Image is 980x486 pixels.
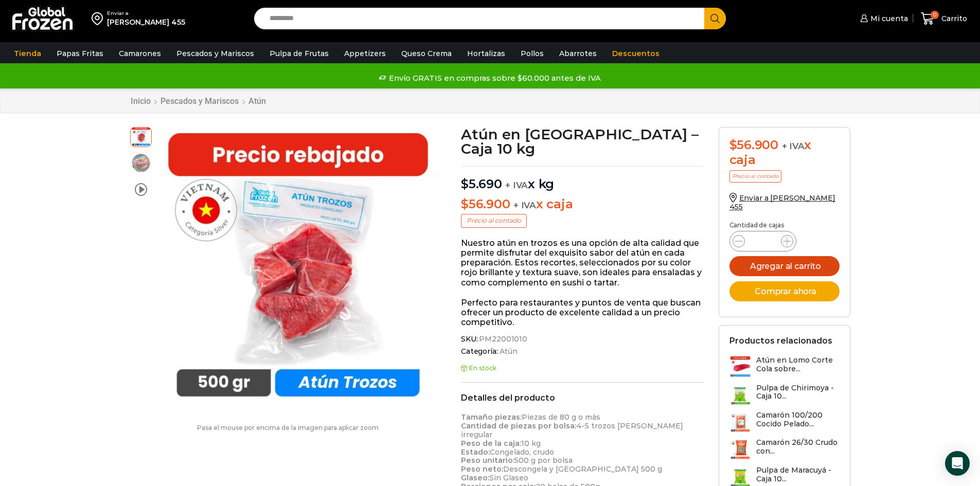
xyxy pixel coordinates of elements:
[554,44,602,63] a: Abarrotes
[339,44,391,63] a: Appetizers
[729,137,737,152] span: $
[462,44,510,63] a: Hortalizas
[505,180,528,190] span: + IVA
[171,44,259,63] a: Pescados y Mariscos
[607,44,665,63] a: Descuentos
[729,193,835,211] a: Enviar a [PERSON_NAME] 455
[753,234,773,248] input: Product quantity
[513,200,536,210] span: + IVA
[130,424,446,431] p: Pasa el mouse por encima de la imagen para aplicar zoom
[461,335,703,344] span: SKU:
[756,466,840,483] h3: Pulpa de Maracuyá - Caja 10...
[461,196,469,211] span: $
[729,356,840,378] a: Atún en Lomo Corte Cola sobre...
[264,44,334,63] a: Pulpa de Frutas
[729,438,840,460] a: Camarón 26/30 Crudo con...
[729,281,840,301] button: Comprar ahora
[461,166,703,192] p: x kg
[945,451,970,476] div: Open Intercom Messenger
[130,96,266,106] nav: Breadcrumb
[9,44,46,63] a: Tienda
[160,96,239,106] a: Pescados y Mariscos
[461,473,489,482] strong: Glaseo:
[756,438,840,456] h3: Camarón 26/30 Crudo con...
[131,126,151,147] span: atun trozo
[248,96,266,106] a: Atún
[461,412,522,422] strong: Tamaño piezas:
[729,256,840,276] button: Agregar al carrito
[461,393,703,403] h2: Detalles del producto
[461,298,703,328] p: Perfecto para restaurantes y puntos de venta que buscan ofrecer un producto de excelente calidad ...
[461,347,703,356] span: Categoría:
[729,137,778,152] bdi: 56.900
[396,44,457,63] a: Queso Crema
[931,11,939,19] span: 0
[461,464,503,474] strong: Peso neto:
[461,197,703,212] p: x caja
[858,8,908,29] a: Mi cuenta
[756,411,840,428] h3: Camarón 100/200 Cocido Pelado...
[461,127,703,156] h1: Atún en [GEOGRAPHIC_DATA] – Caja 10 kg
[918,7,970,31] a: 0 Carrito
[461,365,703,372] p: En stock
[515,44,549,63] a: Pollos
[756,384,840,401] h3: Pulpa de Chirimoya - Caja 10...
[461,176,502,191] bdi: 5.690
[868,13,908,24] span: Mi cuenta
[461,238,703,287] p: Nuestro atún en trozos es una opción de alta calidad que permite disfrutar del exquisito sabor de...
[729,222,840,229] p: Cantidad de cajas
[107,17,185,27] div: [PERSON_NAME] 455
[461,439,521,448] strong: Peso de la caja:
[782,141,805,151] span: + IVA
[114,44,166,63] a: Camarones
[704,8,726,29] button: Search button
[461,421,576,430] strong: Cantidad de piezas por bolsa:
[729,138,840,168] div: x caja
[51,44,109,63] a: Papas Fritas
[461,447,490,457] strong: Estado:
[477,335,527,344] span: PM22001010
[729,336,832,346] h2: Productos relacionados
[498,347,518,356] a: Atún
[461,196,510,211] bdi: 56.900
[729,411,840,433] a: Camarón 100/200 Cocido Pelado...
[461,456,514,465] strong: Peso unitario:
[131,153,151,173] span: foto tartaro atun
[756,356,840,373] h3: Atún en Lomo Corte Cola sobre...
[729,170,781,183] p: Precio al contado
[461,176,469,191] span: $
[130,96,151,106] a: Inicio
[92,10,107,27] img: address-field-icon.svg
[939,13,967,24] span: Carrito
[461,214,527,227] p: Precio al contado
[107,10,185,17] div: Enviar a
[729,384,840,406] a: Pulpa de Chirimoya - Caja 10...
